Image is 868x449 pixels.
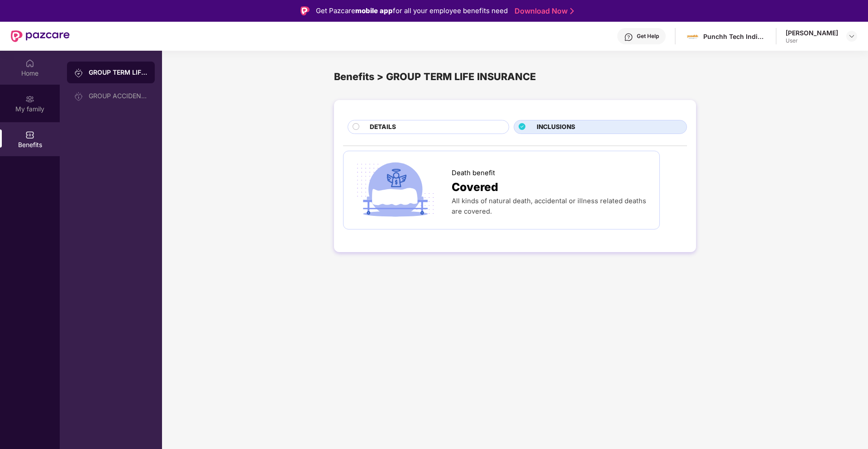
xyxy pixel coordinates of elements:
[316,5,508,16] div: Get Pazcare for all your employee benefits need
[74,68,83,77] img: svg+xml;base64,PHN2ZyB3aWR0aD0iMjAiIGhlaWdodD0iMjAiIHZpZXdCb3g9IjAgMCAyMCAyMCIgZmlsbD0ibm9uZSIgeG...
[370,122,396,132] span: DETAILS
[452,168,495,178] span: Death benefit
[355,6,393,15] strong: mobile app
[686,30,699,43] img: images.jpg
[848,33,855,40] img: svg+xml;base64,PHN2ZyBpZD0iRHJvcGRvd24tMzJ4MzIiIHhtbG5zPSJodHRwOi8vd3d3LnczLm9yZy8yMDAwL3N2ZyIgd2...
[25,59,34,68] img: svg+xml;base64,PHN2ZyBpZD0iSG9tZSIgeG1sbnM9Imh0dHA6Ly93d3cudzMub3JnLzIwMDAvc3ZnIiB3aWR0aD0iMjAiIG...
[570,6,574,16] img: Stroke
[515,6,571,16] a: Download Now
[637,33,659,40] div: Get Help
[89,92,148,100] div: GROUP ACCIDENTAL INSURANCE
[89,68,148,77] div: GROUP TERM LIFE INSURANCE
[786,29,838,37] div: [PERSON_NAME]
[25,95,34,104] img: svg+xml;base64,PHN2ZyB3aWR0aD0iMjAiIGhlaWdodD0iMjAiIHZpZXdCb3g9IjAgMCAyMCAyMCIgZmlsbD0ibm9uZSIgeG...
[353,160,438,220] img: icon
[74,92,83,101] img: svg+xml;base64,PHN2ZyB3aWR0aD0iMjAiIGhlaWdodD0iMjAiIHZpZXdCb3g9IjAgMCAyMCAyMCIgZmlsbD0ibm9uZSIgeG...
[786,37,838,44] div: User
[300,6,310,15] img: Logo
[334,69,696,84] div: Benefits > GROUP TERM LIFE INSURANCE
[452,197,646,215] span: All kinds of natural death, accidental or illness related deaths are covered.
[25,130,34,139] img: svg+xml;base64,PHN2ZyBpZD0iQmVuZWZpdHMiIHhtbG5zPSJodHRwOi8vd3d3LnczLm9yZy8yMDAwL3N2ZyIgd2lkdGg9Ij...
[452,178,498,196] span: Covered
[624,33,633,42] img: svg+xml;base64,PHN2ZyBpZD0iSGVscC0zMngzMiIgeG1sbnM9Imh0dHA6Ly93d3cudzMub3JnLzIwMDAvc3ZnIiB3aWR0aD...
[11,30,70,42] img: New Pazcare Logo
[537,122,575,132] span: INCLUSIONS
[703,32,767,41] div: Punchh Tech India Pvt Ltd (A PAR Technology Company)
